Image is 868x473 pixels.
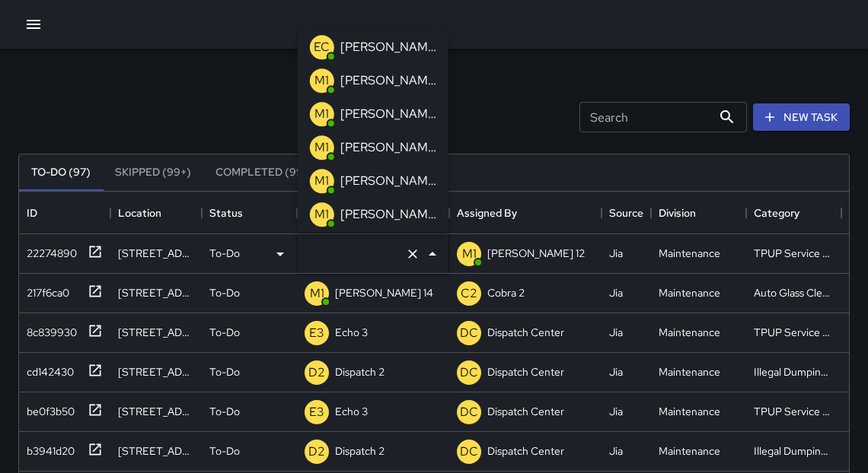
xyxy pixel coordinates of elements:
div: Maintenance [659,404,720,419]
div: cd142430 [21,358,74,379]
p: [PERSON_NAME] 14 [340,138,436,157]
div: Location [118,192,161,234]
p: [PERSON_NAME] 12 [487,246,585,261]
div: 217f6ca0 [21,279,69,300]
p: Cobra 2 [487,285,525,300]
div: 629 Franklin Street [118,364,194,379]
p: C2 [461,284,477,303]
div: Auto Glass Cleaned Up [754,285,834,300]
div: ID [27,192,37,234]
p: [PERSON_NAME] 11 [340,71,436,90]
div: Source [602,192,651,234]
p: M1 [314,71,329,90]
p: To-Do [209,443,240,459]
div: Jia [609,443,623,459]
div: Jia [609,246,623,261]
div: Assigned To [297,192,449,234]
p: [PERSON_NAME] [340,38,436,56]
div: Status [209,192,243,234]
div: 8c839930 [21,319,77,340]
p: M1 [310,284,324,303]
p: Dispatch 2 [335,443,385,459]
div: Maintenance [659,246,720,261]
div: 571 11th Street [118,285,194,300]
p: To-Do [209,404,240,419]
div: ID [19,192,110,234]
div: Category [754,192,799,234]
div: Maintenance [659,285,720,300]
p: Dispatch Center [487,364,564,379]
p: DC [460,324,478,342]
p: M1 [314,172,329,190]
div: 22274890 [21,240,77,261]
div: TPUP Service Requested [754,404,834,419]
p: Dispatch Center [487,443,564,459]
p: Dispatch Center [487,325,564,340]
div: Jia [609,404,623,419]
div: 620 Broadway [118,443,194,459]
div: Jia [609,285,623,300]
p: Echo 3 [335,404,368,419]
div: Jia [609,364,623,379]
div: Jia [609,325,623,340]
div: Category [746,192,841,234]
button: New Task [753,103,850,132]
div: Status [202,192,297,234]
button: Completed (99+) [203,154,326,191]
div: b3941d20 [21,437,75,459]
div: 2216 Broadway [118,325,194,340]
div: Assigned By [457,192,517,234]
div: 1701 Broadway [118,246,194,261]
button: Clear [402,243,423,265]
p: DC [460,363,478,382]
div: 2145 Broadway [118,404,194,419]
div: Maintenance [659,325,720,340]
p: DC [460,403,478,421]
div: TPUP Service Requested [754,325,834,340]
div: Illegal Dumping Removed [754,364,834,379]
p: Dispatch 2 [335,364,385,379]
div: Source [609,192,643,234]
p: E3 [309,324,324,342]
p: To-Do [209,325,240,340]
button: Skipped (99+) [103,154,203,191]
p: Dispatch Center [487,404,564,419]
button: Close [422,243,443,265]
p: D2 [308,443,325,461]
div: TPUP Service Requested [754,246,834,261]
p: M1 [462,245,477,263]
p: Echo 3 [335,325,368,340]
p: E3 [309,403,324,421]
p: DC [460,443,478,461]
div: Location [110,192,202,234]
p: M1 [314,205,329,224]
p: [PERSON_NAME] 15 [340,172,436,190]
p: [PERSON_NAME] 14 [335,285,433,300]
p: [PERSON_NAME] 12 [340,105,436,123]
p: To-Do [209,364,240,379]
div: Division [659,192,696,234]
div: Maintenance [659,443,720,459]
p: D2 [308,363,325,382]
p: [PERSON_NAME] 16 [340,205,436,224]
p: EC [314,38,330,56]
button: To-Do (97) [19,154,103,191]
div: Division [651,192,746,234]
p: To-Do [209,285,240,300]
div: Maintenance [659,364,720,379]
p: M1 [314,138,329,157]
div: Illegal Dumping Removed [754,443,834,459]
p: M1 [314,105,329,123]
div: Assigned By [449,192,602,234]
div: be0f3b50 [21,398,75,419]
p: To-Do [209,246,240,261]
